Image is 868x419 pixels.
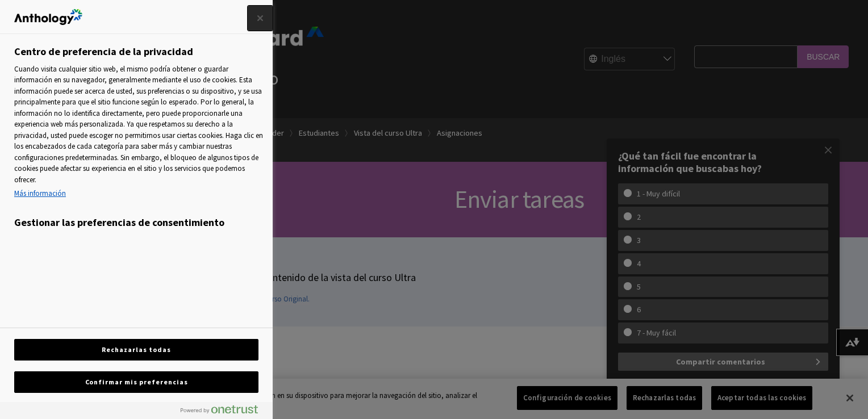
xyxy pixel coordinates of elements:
[14,64,263,185] font: Cuando visita cualquier sitio web, el mismo podría obtener o guardar información en su navegador,...
[181,405,258,414] img: Powered by OneTrust Se abre en una nueva pestaña
[181,405,267,419] a: Powered by OneTrust Se abre en una nueva pestaña
[14,6,82,28] div: Logotipo de la empresa
[14,371,258,393] button: Confirmar mis preferencias
[248,6,273,31] button: Cerrar
[14,188,263,199] a: Más información sobre su privacidad, se abre en una nueva pestaña
[14,339,258,361] button: Rechazarlas todas
[14,45,193,58] h2: Centro de preferencia de la privacidad
[14,9,82,25] img: Logotipo de la empresa
[14,216,263,234] h3: Gestionar las preferencias de consentimiento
